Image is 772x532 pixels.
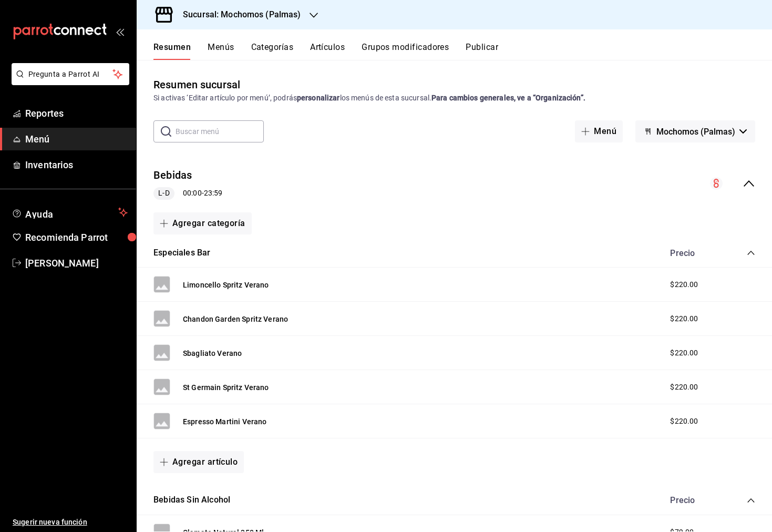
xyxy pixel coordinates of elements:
[575,120,623,142] button: Menú
[137,159,772,208] div: collapse-menu-row
[25,256,128,270] span: [PERSON_NAME]
[656,127,735,137] span: Mochomos (Palmas)
[7,76,129,87] a: Pregunta a Parrot AI
[208,42,234,60] button: Menús
[25,158,128,172] span: Inventarios
[670,347,698,359] span: $220.00
[153,42,191,60] button: Resumen
[25,106,128,120] span: Reportes
[747,249,755,257] button: collapse-category-row
[153,93,755,104] div: Si activas ‘Editar artículo por menú’, podrás los menús de esta sucursal.
[176,121,264,142] input: Buscar menú
[183,416,266,427] button: Espresso Martini Verano
[183,348,242,359] button: Sbagliato Verano
[13,517,128,528] span: Sugerir nueva función
[362,42,449,60] button: Grupos modificadores
[153,168,192,183] button: Bebidas
[183,382,269,393] button: St Germain Spritz Verano
[183,280,269,290] button: Limoncello Spritz Verano
[28,69,113,80] span: Pregunta a Parrot AI
[670,279,698,290] span: $220.00
[660,248,727,258] div: Precio
[116,27,124,36] button: open_drawer_menu
[466,42,498,60] button: Publicar
[153,451,244,473] button: Agregar artículo
[25,132,128,146] span: Menú
[297,94,340,102] strong: personalizar
[660,495,727,505] div: Precio
[153,187,222,200] div: 00:00 - 23:59
[153,42,772,60] div: navigation tabs
[670,416,698,427] span: $220.00
[183,314,288,324] button: Chandon Garden Spritz Verano
[154,188,173,199] span: L-D
[25,206,114,219] span: Ayuda
[670,313,698,324] span: $220.00
[153,494,230,506] button: Bebidas Sin Alcohol
[635,120,755,142] button: Mochomos (Palmas)
[174,8,301,21] h3: Sucursal: Mochomos (Palmas)
[251,42,294,60] button: Categorías
[153,77,240,93] div: Resumen sucursal
[747,496,755,505] button: collapse-category-row
[310,42,345,60] button: Artículos
[25,230,128,244] span: Recomienda Parrot
[153,247,210,259] button: Especiales Bar
[153,212,252,234] button: Agregar categoría
[670,382,698,393] span: $220.00
[431,94,585,102] strong: Para cambios generales, ve a “Organización”.
[12,63,129,85] button: Pregunta a Parrot AI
